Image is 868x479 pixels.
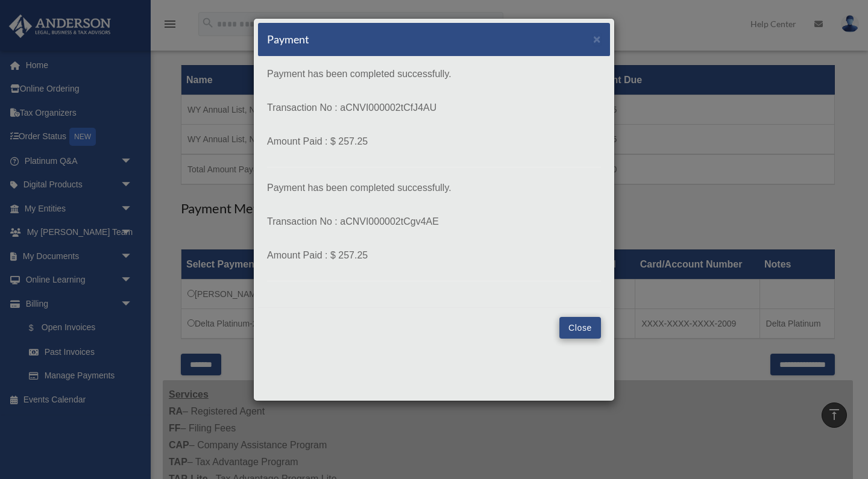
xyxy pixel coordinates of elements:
button: Close [593,33,601,45]
p: Amount Paid : $ 257.25 [267,133,601,150]
button: Close [559,317,601,339]
p: Transaction No : aCNVI000002tCgv4AE [267,213,601,230]
h5: Payment [267,32,309,47]
span: × [593,32,601,46]
p: Amount Paid : $ 257.25 [267,247,601,264]
p: Payment has been completed successfully. [267,66,601,83]
p: Payment has been completed successfully. [267,180,601,196]
p: Transaction No : aCNVI000002tCfJ4AU [267,99,601,116]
